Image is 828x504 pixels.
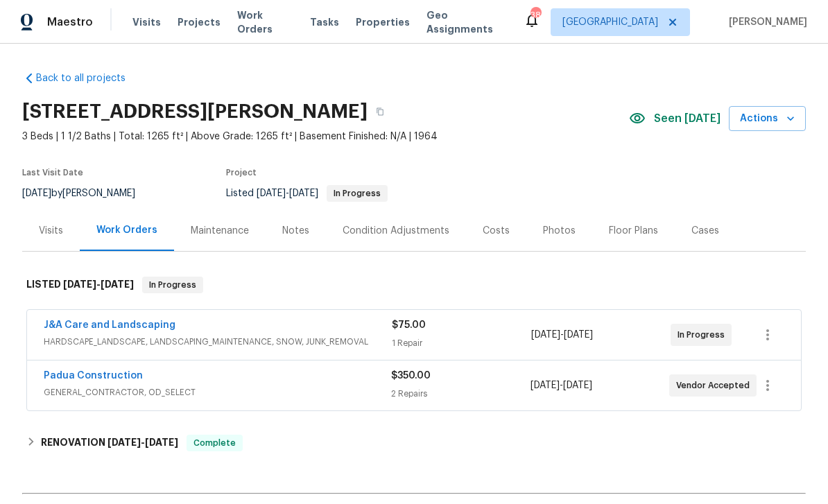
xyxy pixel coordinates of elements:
[691,224,719,238] div: Cases
[368,99,393,124] button: Copy Address
[22,168,83,177] span: Last Visit Date
[44,320,175,330] a: J&A Care and Landscaping
[107,437,141,447] span: [DATE]
[483,224,510,238] div: Costs
[22,130,629,144] span: 3 Beds | 1 1/2 Baths | Total: 1265 ft² | Above Grade: 1265 ft² | Basement Finished: N/A | 1964
[531,328,593,342] span: -
[562,15,658,29] span: [GEOGRAPHIC_DATA]
[328,189,386,198] span: In Progress
[654,112,721,125] span: Seen [DATE]
[188,436,241,450] span: Complete
[343,224,449,238] div: Condition Adjustments
[543,224,576,238] div: Photos
[22,426,806,460] div: RENOVATION [DATE]-[DATE]Complete
[391,387,530,401] div: 2 Repairs
[132,15,161,29] span: Visits
[178,15,221,29] span: Projects
[531,379,592,392] span: -
[289,189,318,198] span: [DATE]
[41,435,178,451] h6: RENOVATION
[531,330,560,340] span: [DATE]
[47,15,93,29] span: Maestro
[26,277,134,293] h6: LISTED
[392,336,531,350] div: 1 Repair
[257,189,286,198] span: [DATE]
[22,105,368,119] h2: [STREET_ADDRESS][PERSON_NAME]
[609,224,658,238] div: Floor Plans
[226,189,388,198] span: Listed
[107,437,178,447] span: -
[144,278,202,292] span: In Progress
[678,328,730,342] span: In Progress
[44,385,391,399] span: GENERAL_CONTRACTOR, OD_SELECT
[191,224,249,238] div: Maintenance
[39,224,63,238] div: Visits
[145,437,178,447] span: [DATE]
[391,371,431,381] span: $350.00
[22,71,155,85] a: Back to all projects
[237,8,293,36] span: Work Orders
[531,381,560,390] span: [DATE]
[356,15,410,29] span: Properties
[676,379,755,392] span: Vendor Accepted
[563,381,592,390] span: [DATE]
[226,168,257,177] span: Project
[44,335,392,349] span: HARDSCAPE_LANDSCAPE, LANDSCAPING_MAINTENANCE, SNOW, JUNK_REMOVAL
[22,185,152,202] div: by [PERSON_NAME]
[22,189,51,198] span: [DATE]
[723,15,807,29] span: [PERSON_NAME]
[63,279,134,289] span: -
[531,8,540,22] div: 38
[392,320,426,330] span: $75.00
[729,106,806,132] button: Actions
[101,279,134,289] span: [DATE]
[426,8,507,36] span: Geo Assignments
[310,17,339,27] span: Tasks
[740,110,795,128] span: Actions
[22,263,806,307] div: LISTED [DATE]-[DATE]In Progress
[44,371,143,381] a: Padua Construction
[96,223,157,237] div: Work Orders
[564,330,593,340] span: [DATE]
[257,189,318,198] span: -
[63,279,96,289] span: [DATE]
[282,224,309,238] div: Notes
